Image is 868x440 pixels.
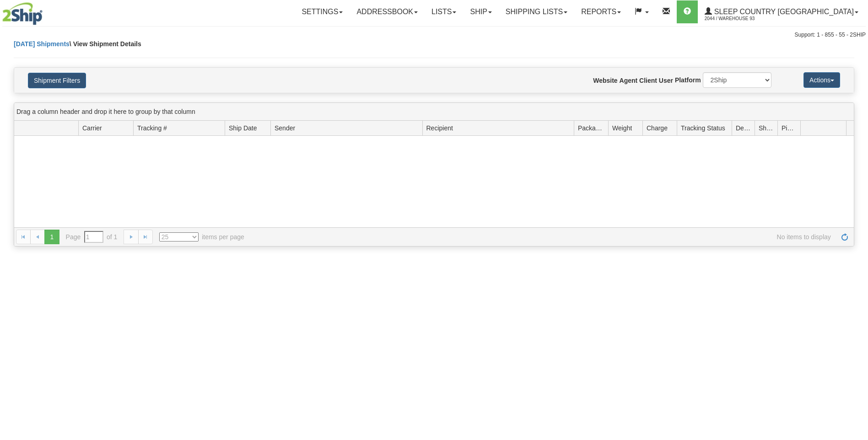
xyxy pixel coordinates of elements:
[574,0,628,23] a: Reports
[159,232,244,241] span: items per page
[14,103,854,121] div: grid grouping header
[2,2,43,25] img: logo2044.jpg
[66,231,118,243] span: Page of 1
[229,123,257,133] span: Ship Date
[578,123,604,133] span: Packages
[593,76,617,85] label: Website
[681,123,725,133] span: Tracking Status
[612,123,632,133] span: Weight
[2,31,866,39] div: Support: 1 - 855 - 55 - 2SHIP
[257,232,831,241] span: No items to display
[782,123,797,133] span: Pickup Status
[736,123,751,133] span: Delivery Status
[837,230,852,244] a: Refresh
[675,75,701,85] label: Platform
[426,123,453,133] span: Recipient
[82,123,102,133] span: Carrier
[712,8,854,16] span: Sleep Country [GEOGRAPHIC_DATA]
[659,76,673,85] label: User
[705,14,773,23] span: 2044 / Warehouse 93
[350,0,425,23] a: Addressbook
[275,123,295,133] span: Sender
[698,0,865,23] a: Sleep Country [GEOGRAPHIC_DATA] 2044 / Warehouse 93
[759,123,774,133] span: Shipment Issues
[295,0,350,23] a: Settings
[499,0,574,23] a: Shipping lists
[137,123,167,133] span: Tracking #
[70,40,141,48] span: \ View Shipment Details
[28,73,86,88] button: Shipment Filters
[463,0,498,23] a: Ship
[639,76,657,85] label: Client
[44,230,59,244] span: 1
[803,72,840,88] button: Actions
[647,123,668,133] span: Charge
[425,0,463,23] a: Lists
[14,40,70,48] a: [DATE] Shipments
[620,76,638,85] label: Agent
